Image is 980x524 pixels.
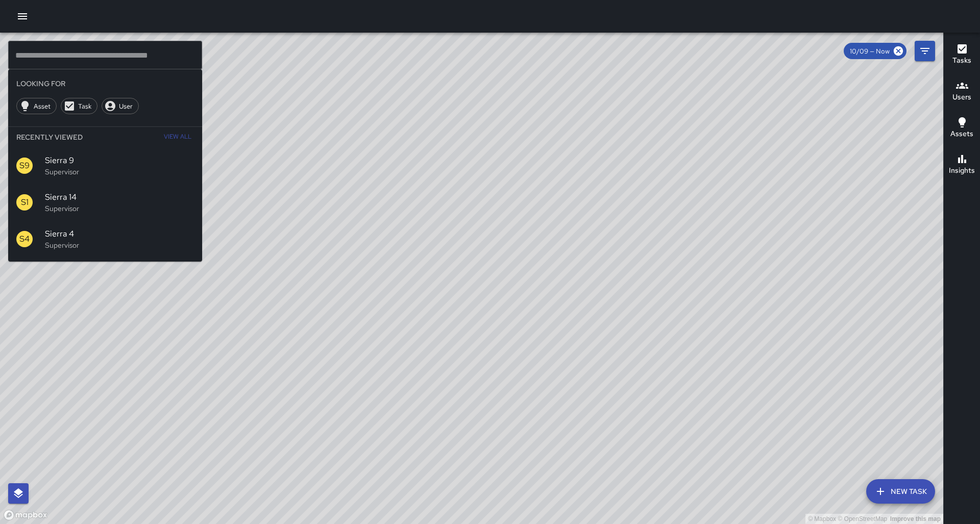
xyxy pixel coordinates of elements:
[19,160,30,172] p: S9
[944,73,980,110] button: Users
[952,92,971,103] h6: Users
[161,127,194,147] button: View All
[8,221,202,257] div: S4Sierra 4Supervisor
[164,129,191,145] span: View All
[16,98,57,114] div: Asset
[844,43,906,59] div: 10/09 — Now
[952,55,971,66] h6: Tasks
[28,102,56,111] span: Asset
[45,154,194,167] span: Sierra 9
[944,147,980,184] button: Insights
[45,203,194,214] p: Supervisor
[8,127,202,147] li: Recently Viewed
[45,167,194,177] p: Supervisor
[102,98,139,114] div: User
[113,102,138,111] span: User
[45,240,194,250] p: Supervisor
[915,41,935,61] button: Filters
[21,196,29,208] p: S1
[61,98,97,114] div: Task
[45,191,194,203] span: Sierra 14
[19,233,30,245] p: S4
[72,102,97,111] span: Task
[844,47,896,56] span: 10/09 — Now
[949,165,975,176] h6: Insights
[45,228,194,240] span: Sierra 4
[944,110,980,147] button: Assets
[8,73,202,94] li: Looking For
[8,184,202,221] div: S1Sierra 14Supervisor
[950,128,973,140] h6: Assets
[8,147,202,184] div: S9Sierra 9Supervisor
[866,479,935,504] button: New Task
[944,37,980,73] button: Tasks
